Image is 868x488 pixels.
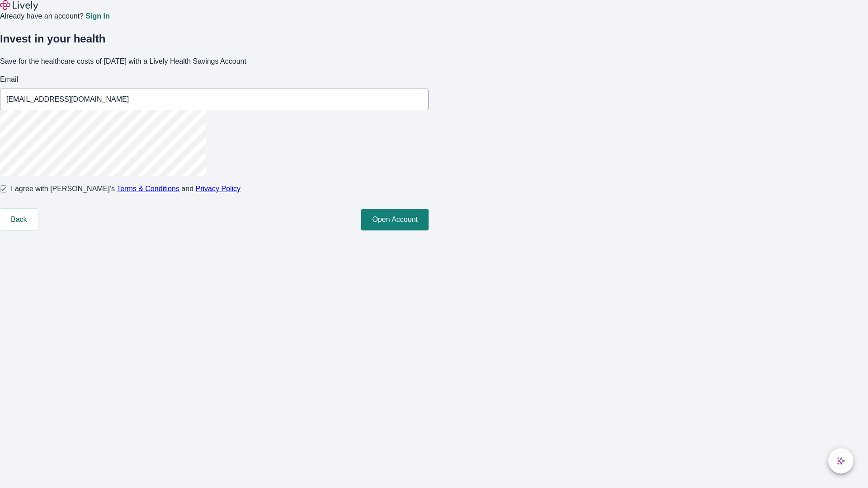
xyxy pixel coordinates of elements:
[361,209,429,230] button: Open Account
[196,185,241,192] a: Privacy Policy
[11,183,241,194] span: I agree with [PERSON_NAME]’s and
[117,185,179,192] a: Terms & Conditions
[828,448,854,474] button: chat
[836,456,845,465] svg: Lively AI Assistant
[85,13,109,20] a: Sign in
